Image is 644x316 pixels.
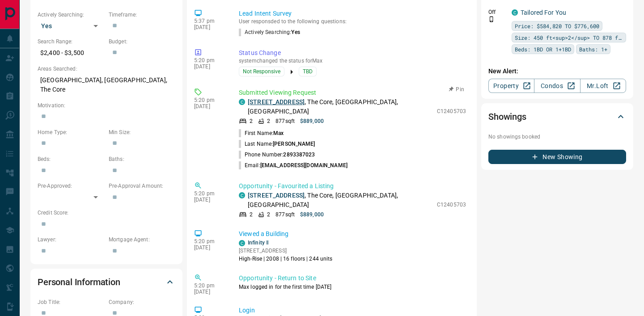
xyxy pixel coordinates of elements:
p: , The Core, [GEOGRAPHIC_DATA], [GEOGRAPHIC_DATA] [248,97,432,116]
p: 2 [250,117,253,125]
p: No showings booked [488,133,626,141]
p: , The Core, [GEOGRAPHIC_DATA], [GEOGRAPHIC_DATA] [248,191,432,210]
p: $2,400 - $3,500 [38,46,104,60]
a: [STREET_ADDRESS] [248,98,305,105]
p: [DATE] [194,289,225,295]
p: [DATE] [194,244,225,251]
a: Tailored For You [521,9,566,16]
p: Pre-Approval Amount: [109,182,175,190]
p: Baths: [109,155,175,163]
p: User responsded to the following questions: [239,18,466,25]
p: 2 [250,211,253,219]
p: $889,000 [300,211,324,219]
button: Pin [444,85,470,93]
p: Off [488,8,506,16]
p: Phone Number: [239,151,315,159]
p: Beds: [38,155,104,163]
div: Showings [488,106,626,127]
a: Infinity Ⅱ [248,240,269,246]
div: condos.ca [239,192,245,198]
p: Opportunity - Favourited a Listing [239,181,466,191]
p: Min Size: [109,128,175,136]
p: 5:20 pm [194,238,225,244]
span: Not Responsive [243,67,280,76]
p: Mortgage Agent: [109,236,175,244]
a: Mr.Loft [580,79,626,93]
p: 5:37 pm [194,18,225,24]
p: Timeframe: [109,11,175,19]
div: condos.ca [239,240,245,246]
p: C12405703 [437,107,466,115]
button: New Showing [488,150,626,164]
p: 5:20 pm [194,190,225,197]
p: [DATE] [194,63,225,70]
p: actively searching : [239,29,300,36]
p: Last Name: [239,140,315,148]
span: 2893387023 [283,152,315,158]
span: Max [273,130,284,136]
p: [DATE] [194,103,225,110]
span: Yes [291,29,300,35]
p: New Alert: [488,67,626,76]
p: Login [239,306,466,315]
span: Size: 450 ft<sup>2</sup> TO 878 ft<sup>2</sup> [515,33,623,42]
div: Personal Information [38,271,175,293]
p: 5:20 pm [194,97,225,103]
p: [DATE] [194,24,225,30]
p: Viewed a Building [239,229,466,239]
span: [PERSON_NAME] [273,141,315,147]
p: Budget: [109,38,175,46]
p: [STREET_ADDRESS] [239,247,333,255]
h2: Showings [488,110,526,124]
p: Lawyer: [38,236,104,244]
p: Status Change [239,48,466,58]
p: Credit Score: [38,209,175,217]
p: Lead Intent Survey [239,9,466,18]
p: Company: [109,298,175,306]
div: condos.ca [512,9,518,16]
p: 877 sqft [275,117,295,125]
p: Home Type: [38,128,104,136]
p: Job Title: [38,298,104,306]
p: 2 [267,211,270,219]
a: [STREET_ADDRESS] [248,192,305,199]
p: Email: [239,161,347,169]
span: Baths: 1+ [579,45,607,54]
p: 5:20 pm [194,57,225,63]
svg: Push Notification Only [488,16,495,22]
h2: Personal Information [38,275,120,289]
p: Search Range: [38,38,104,46]
p: 877 sqft [275,211,295,219]
span: TBD [303,67,313,76]
div: Yes [38,19,104,33]
p: [DATE] [194,197,225,203]
span: Price: $584,820 TO $776,600 [515,21,599,30]
p: First Name: [239,129,284,137]
p: Actively Searching: [38,11,104,19]
p: Submitted Viewing Request [239,88,466,97]
p: High-Rise | 2008 | 16 floors | 244 units [239,255,333,263]
p: [GEOGRAPHIC_DATA], [GEOGRAPHIC_DATA], The Core [38,73,175,97]
span: Beds: 1BD OR 1+1BD [515,45,571,54]
p: system changed the status for Max [239,58,466,64]
div: condos.ca [239,99,245,105]
p: 2 [267,117,270,125]
span: [EMAIL_ADDRESS][DOMAIN_NAME] [260,162,347,169]
p: Motivation: [38,101,175,110]
p: 5:20 pm [194,282,225,289]
a: Condos [534,79,580,93]
p: Opportunity - Return to Site [239,274,466,283]
p: Max logged in for the first time [DATE] [239,283,466,291]
p: Areas Searched: [38,65,175,73]
p: C12405703 [437,201,466,209]
p: Pre-Approved: [38,182,104,190]
p: $889,000 [300,117,324,125]
a: Property [488,79,534,93]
